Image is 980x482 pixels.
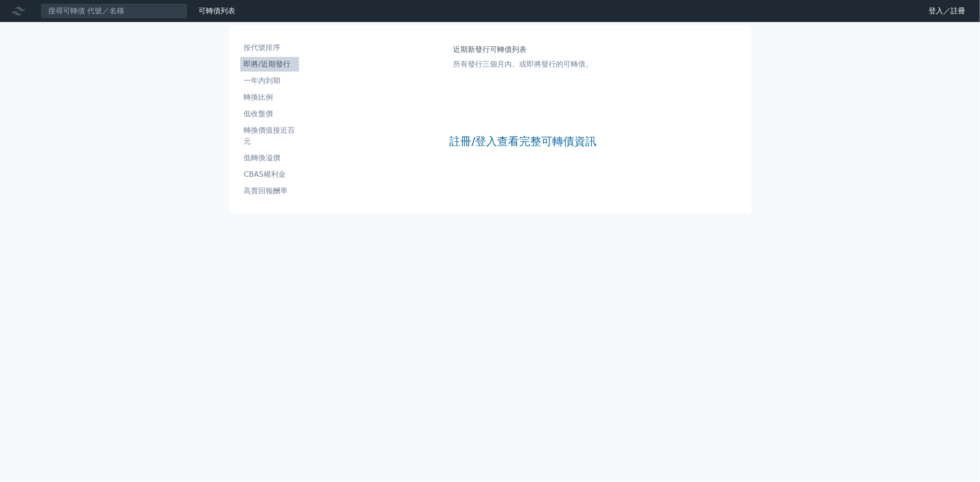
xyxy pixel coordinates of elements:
h1: 近期新發行可轉債列表 [453,44,593,55]
a: 即將/近期發行 [240,57,299,72]
li: 轉換價值接近百元 [240,125,299,147]
a: 可轉債列表 [198,6,235,15]
a: 登入／註冊 [921,4,973,18]
p: 所有發行三個月內、或即將發行的可轉債。 [453,59,593,70]
li: 低轉換溢價 [240,152,299,163]
a: 轉換價值接近百元 [240,123,299,149]
a: 一年內到期 [240,73,299,88]
li: CBAS權利金 [240,169,299,180]
li: 按代號排序 [240,42,299,53]
a: 註冊/登入查看完整可轉債資訊 [449,134,596,149]
input: 搜尋可轉債 代號／名稱 [40,3,187,19]
li: 即將/近期發行 [240,59,299,70]
li: 一年內到期 [240,75,299,86]
a: 轉換比例 [240,90,299,105]
a: 高賣回報酬率 [240,184,299,198]
a: CBAS權利金 [240,167,299,182]
a: 低轉換溢價 [240,151,299,165]
li: 轉換比例 [240,92,299,103]
li: 高賣回報酬率 [240,185,299,196]
li: 低收盤價 [240,108,299,119]
a: 按代號排序 [240,40,299,55]
a: 低收盤價 [240,106,299,121]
